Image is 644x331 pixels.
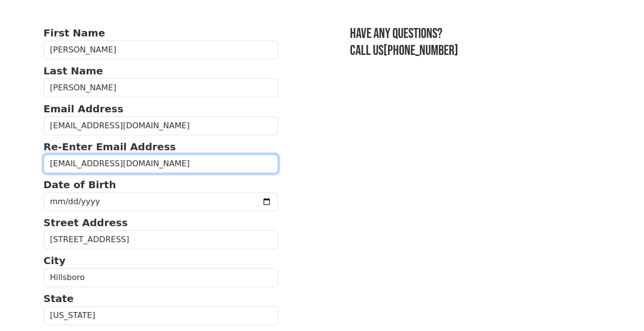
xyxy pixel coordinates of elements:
strong: State [43,293,74,305]
input: Last Name [43,78,278,97]
input: City [43,268,278,287]
strong: First Name [43,27,105,39]
h3: Have any questions? [350,25,601,42]
strong: Date of Birth [43,179,116,191]
strong: Re-Enter Email Address [43,141,176,153]
input: First Name [43,40,278,59]
strong: City [43,255,65,267]
h3: Call us [350,42,601,59]
input: Re-Enter Email Address [43,154,278,173]
a: [PHONE_NUMBER] [383,42,458,59]
input: Email Address [43,116,278,135]
strong: Street Address [43,217,128,229]
strong: Last Name [43,65,103,77]
input: Street Address [43,230,278,249]
strong: Email Address [43,103,123,115]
